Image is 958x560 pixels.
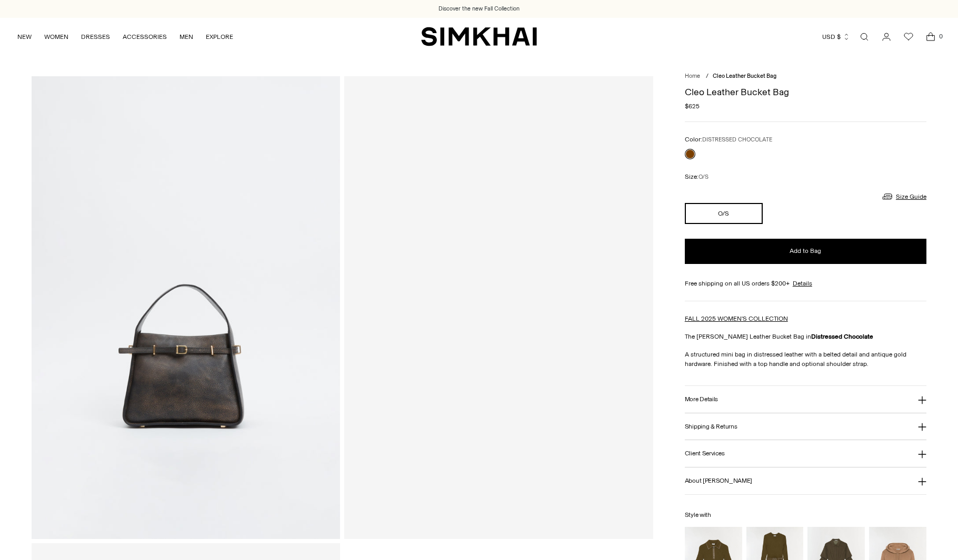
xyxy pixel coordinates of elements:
a: EXPLORE [206,25,233,48]
span: O/S [698,174,708,180]
span: Cleo Leather Bucket Bag [713,73,776,79]
a: Discover the new Fall Collection [438,5,520,13]
h3: About [PERSON_NAME] [685,477,752,484]
span: DISTRESSED CHOCOLATE [702,136,772,143]
div: / [706,72,708,81]
button: About [PERSON_NAME] [685,467,926,494]
h3: More Details [685,396,718,403]
label: Color: [685,135,772,145]
a: Wishlist [898,26,919,47]
strong: Distressed Chocolate [811,333,873,340]
button: Shipping & Returns [685,413,926,440]
button: USD $ [822,25,850,48]
h3: Client Services [685,450,725,457]
a: ACCESSORIES [123,25,167,48]
p: The [PERSON_NAME] Leather Bucket Bag in [685,332,926,341]
a: Cleo Leather Bucket Bag [344,76,653,539]
button: Add to Bag [685,239,926,264]
a: MEN [179,25,193,48]
a: DRESSES [81,25,110,48]
a: SIMKHAI [421,26,537,47]
a: Go to the account page [876,26,897,47]
a: Open search modal [854,26,875,47]
button: O/S [685,203,763,224]
a: Home [685,73,700,79]
a: FALL 2025 WOMEN'S COLLECTION [685,315,788,322]
a: Open cart modal [920,26,941,47]
img: Cleo Leather Bucket Bag [32,76,340,539]
span: $625 [685,101,700,111]
label: Size: [685,172,708,182]
span: Add to Bag [790,247,821,256]
button: More Details [685,386,926,413]
h3: Shipping & Returns [685,423,737,430]
nav: breadcrumbs [685,72,926,81]
a: NEW [17,25,32,48]
h6: Style with [685,512,926,518]
div: Free shipping on all US orders $200+ [685,279,926,288]
h1: Cleo Leather Bucket Bag [685,87,926,97]
a: WOMEN [44,25,68,48]
button: Client Services [685,440,926,467]
a: Size Guide [881,190,926,203]
span: 0 [936,32,945,41]
p: A structured mini bag in distressed leather with a belted detail and antique gold hardware. Finis... [685,350,926,369]
a: Details [793,279,812,288]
